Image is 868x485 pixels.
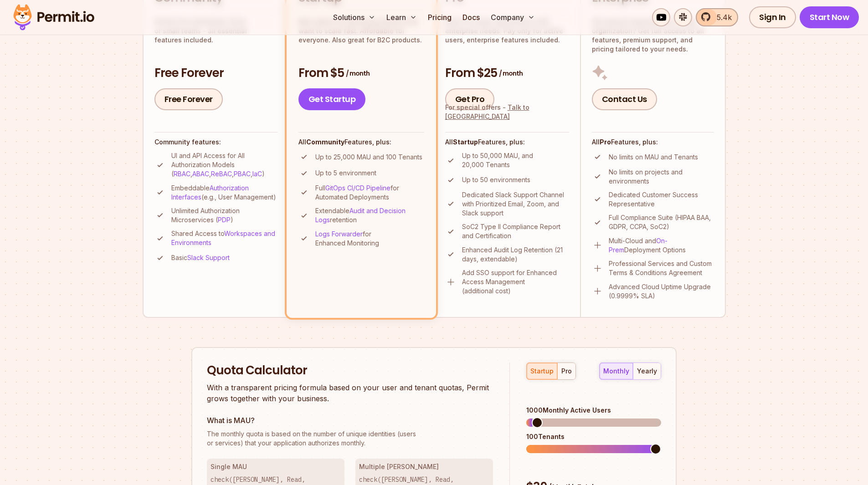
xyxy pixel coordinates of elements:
[561,367,572,376] div: pro
[609,153,698,162] p: No limits on MAU and Tenants
[171,253,230,262] p: Basic
[171,151,277,179] p: UI and API Access for All Authorization Models ( , , , , )
[329,8,379,26] button: Solutions
[749,6,796,28] a: Sign In
[359,462,489,471] h3: Multiple [PERSON_NAME]
[315,184,424,202] p: Full for Automated Deployments
[453,138,478,146] strong: Startup
[592,138,714,147] h4: All Features, plus:
[315,168,376,178] p: Up to 5 environment
[315,230,363,238] a: Logs Forwarder
[207,415,493,426] h3: What is MAU?
[609,237,668,254] a: On-Prem
[207,429,493,448] p: or services) that your application authorizes monthly.
[592,88,657,110] a: Contact Us
[234,170,251,178] a: PBAC
[609,190,714,209] p: Dedicated Customer Success Representative
[462,245,569,264] p: Enhanced Audit Log Retention (21 days, extendable)
[346,69,370,78] span: / month
[696,8,738,26] a: 5.4k
[207,382,493,404] p: With a transparent pricing formula based on your user and tenant quotas, Permit grows together wi...
[315,153,422,162] p: Up to 25,000 MAU and 100 Tenants
[171,184,277,202] p: Embeddable (e.g., User Management)
[9,2,98,33] img: Permit logo
[298,88,366,110] a: Get Startup
[445,65,569,82] h3: From $25
[187,254,230,261] a: Slack Support
[462,175,530,184] p: Up to 50 environments
[445,138,569,147] h4: All Features, plus:
[207,362,493,379] h2: Quota Calculator
[315,230,424,248] p: for Enhanced Monitoring
[171,206,277,225] p: Unlimited Authorization Microservices ( )
[445,103,569,121] div: For special offers -
[171,184,249,201] a: Authorization Interfaces
[609,259,714,277] p: Professional Services and Custom Terms & Conditions Agreement
[487,8,539,26] button: Company
[154,138,277,147] h4: Community features:
[462,268,569,296] p: Add SSO support for Enhanced Access Management (additional cost)
[637,367,657,376] div: yearly
[592,17,714,54] p: Got special requirements? Large organization? Get full access to all features, premium support, a...
[462,190,569,218] p: Dedicated Slack Support Channel with Prioritized Email, Zoom, and Slack support
[609,168,714,186] p: No limits on projects and environments
[252,170,262,178] a: IaC
[171,229,277,247] p: Shared Access to
[459,8,483,26] a: Docs
[211,170,232,178] a: ReBAC
[462,222,569,240] p: SoC2 Type II Compliance Report and Certification
[600,138,611,146] strong: Pro
[315,207,406,224] a: Audit and Decision Logs
[192,170,209,178] a: ABAC
[207,429,493,439] span: The monthly quota is based on the number of unique identities (users
[306,138,344,146] strong: Community
[154,88,223,110] a: Free Forever
[526,406,661,415] div: 1000 Monthly Active Users
[218,216,231,224] a: PDP
[526,432,661,441] div: 100 Tenants
[445,88,495,110] a: Get Pro
[800,6,859,28] a: Start Now
[424,8,455,26] a: Pricing
[174,170,190,178] a: RBAC
[609,282,714,301] p: Advanced Cloud Uptime Upgrade (0.9999% SLA)
[211,462,341,471] h3: Single MAU
[298,138,424,147] h4: All Features, plus:
[325,184,390,192] a: GitOps CI/CD Pipeline
[383,8,421,26] button: Learn
[462,151,569,169] p: Up to 50,000 MAU, and 20,000 Tenants
[298,65,424,82] h3: From $5
[154,65,277,82] h3: Free Forever
[315,206,424,225] p: Extendable retention
[499,69,523,78] span: / month
[609,236,714,255] p: Multi-Cloud and Deployment Options
[711,12,732,23] span: 5.4k
[609,213,714,231] p: Full Compliance Suite (HIPAA BAA, GDPR, CCPA, SoC2)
